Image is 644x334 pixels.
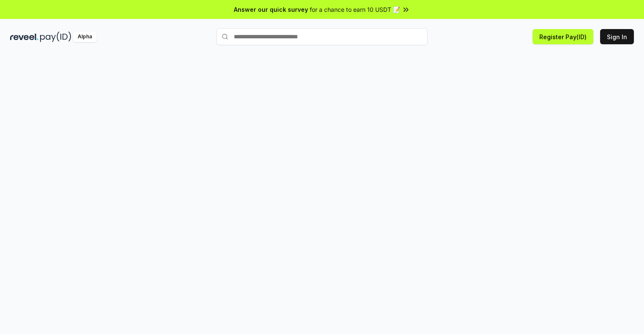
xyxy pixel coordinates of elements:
[40,32,71,42] img: pay_id
[234,5,308,14] span: Answer our quick survey
[600,29,634,44] button: Sign In
[10,32,38,42] img: reveel_dark
[73,32,97,42] div: Alpha
[310,5,400,14] span: for a chance to earn 10 USDT 📝
[533,29,593,44] button: Register Pay(ID)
